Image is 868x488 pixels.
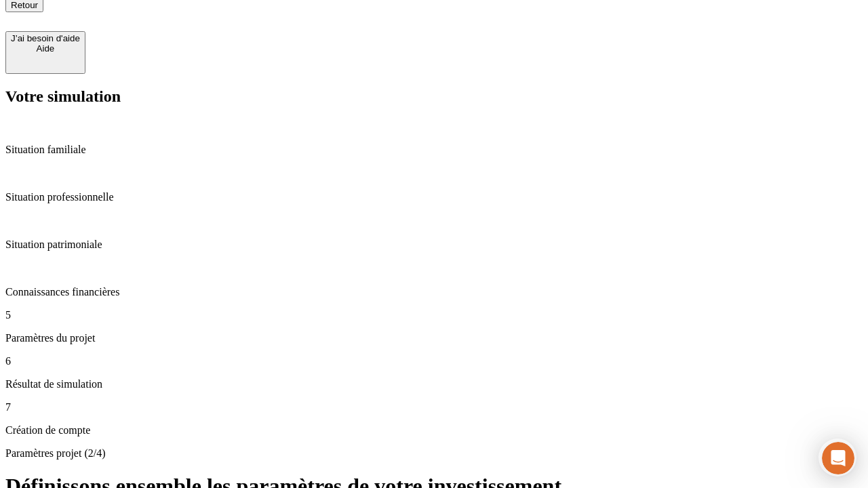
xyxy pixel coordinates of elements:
p: Connaissances financières [5,286,863,298]
p: Situation familiale [5,144,863,156]
iframe: Intercom live chat discovery launcher [818,439,856,476]
p: Création de compte [5,424,863,436]
div: J’ai besoin d'aide [11,33,80,43]
p: Situation professionnelle [5,191,863,203]
p: 7 [5,401,863,413]
p: Paramètres projet (2/4) [5,447,863,460]
button: J’ai besoin d'aideAide [5,31,85,74]
iframe: Intercom live chat [822,442,854,474]
div: Aide [11,43,80,54]
p: Paramètres du projet [5,332,863,344]
p: 6 [5,355,863,367]
p: Situation patrimoniale [5,239,863,251]
p: 5 [5,309,863,321]
p: Résultat de simulation [5,378,863,390]
h2: Votre simulation [5,87,863,106]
